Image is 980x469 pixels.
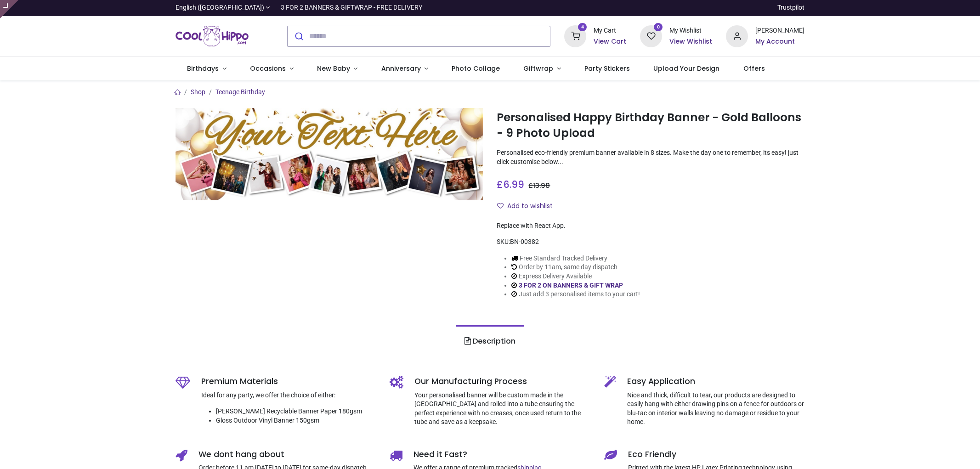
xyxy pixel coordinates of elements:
a: English ([GEOGRAPHIC_DATA]) [176,3,270,12]
li: Free Standard Tracked Delivery [511,254,640,263]
a: Shop [191,88,205,96]
div: SKU: [497,237,804,247]
a: Occasions [238,57,305,81]
h5: Premium Materials [201,376,376,387]
h5: Easy Application [627,376,805,387]
div: My Cart [594,26,626,35]
li: Express Delivery Available [511,272,640,281]
span: BN-00382 [510,238,539,245]
li: Just add 3 personalised items to your cart! [511,290,640,299]
a: My Account [755,37,804,46]
div: Replace with React App. [497,221,804,231]
span: £ [528,181,550,190]
div: 3 FOR 2 BANNERS & GIFTWRAP - FREE DELIVERY [281,3,422,12]
span: 13.98 [533,181,550,190]
h5: Eco Friendly [628,449,805,460]
li: [PERSON_NAME] Recyclable Banner Paper 180gsm [216,407,376,416]
span: £ [497,178,524,191]
span: Photo Collage [452,64,500,73]
p: Nice and thick, difficult to tear, our products are designed to easily hang with either drawing p... [627,391,805,427]
p: Personalised eco-friendly premium banner available in 8 sizes. Make the day one to remember, its ... [497,148,804,166]
button: Submit [288,26,309,46]
h5: We dont hang about [198,449,376,460]
a: View Wishlist [669,37,712,46]
span: Occasions [250,64,286,73]
li: Order by 11am, same day dispatch [511,263,640,272]
a: 3 FOR 2 ON BANNERS & GIFT WRAP [519,282,623,289]
h1: Personalised Happy Birthday Banner - Gold Balloons - 9 Photo Upload [497,110,804,141]
li: Gloss Outdoor Vinyl Banner 150gsm [216,416,376,425]
span: New Baby [317,64,350,73]
i: Add to wishlist [497,203,504,209]
p: Your personalised banner will be custom made in the [GEOGRAPHIC_DATA] and rolled into a tube ensu... [414,391,590,427]
a: New Baby [305,57,369,81]
div: My Wishlist [669,26,712,35]
h5: Our Manufacturing Process [414,376,590,387]
a: Anniversary [369,57,440,81]
a: Giftwrap [512,57,573,81]
a: Teenage Birthday [215,88,265,96]
a: Trustpilot [777,3,804,12]
a: 0 [640,32,662,39]
span: Upload Your Design [653,64,719,73]
span: Birthdays [187,64,219,73]
h5: Need it Fast? [414,449,590,460]
span: Giftwrap [523,64,553,73]
span: Anniversary [381,64,421,73]
img: Cool Hippo [176,23,249,49]
button: Add to wishlistAdd to wishlist [497,198,561,214]
a: Description [456,325,524,357]
span: Party Stickers [584,64,630,73]
a: Birthdays [176,57,238,81]
a: Logo of Cool Hippo [176,23,249,49]
a: 4 [564,32,586,39]
img: Personalised Happy Birthday Banner - Gold Balloons - 9 Photo Upload [176,108,483,200]
span: 6.99 [503,178,524,191]
a: View Cart [594,37,626,46]
div: [PERSON_NAME] [755,26,804,35]
span: Offers [743,64,765,73]
p: Ideal for any party, we offer the choice of either: [201,391,376,400]
sup: 4 [578,23,587,32]
sup: 0 [654,23,663,32]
